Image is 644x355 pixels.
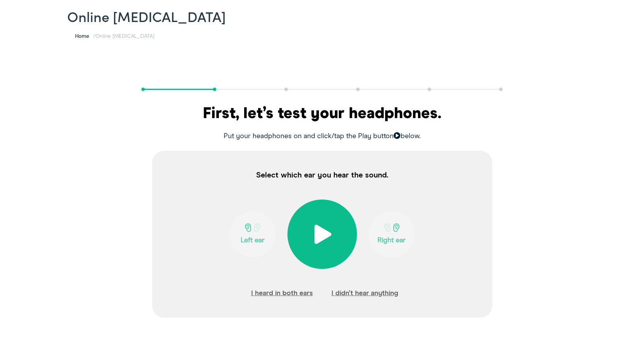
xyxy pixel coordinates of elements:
button: Right ear [369,211,415,257]
span: / [75,32,155,39]
button: I didn’t hear anything [331,287,398,299]
h1: Online [MEDICAL_DATA] [67,8,577,24]
a: Home [75,32,93,39]
h1: First, let’s test your headphones. [6,106,638,122]
p: Left ear [232,236,274,245]
p: Select which ear you hear the sound. [152,151,492,199]
span: Online [MEDICAL_DATA] [95,32,154,39]
button: Left ear [229,211,276,257]
p: Put your headphones on and click/tap the Play button below. [6,131,638,142]
p: Right ear [371,236,413,245]
button: I heard in both ears [251,287,313,299]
